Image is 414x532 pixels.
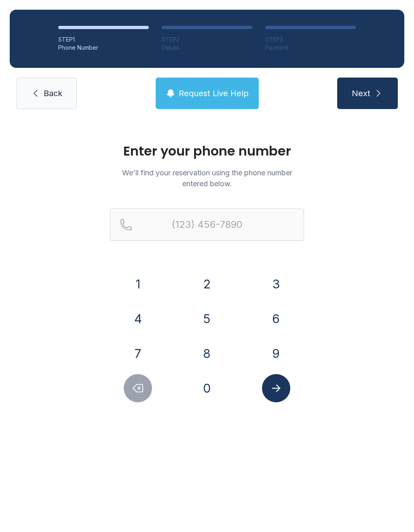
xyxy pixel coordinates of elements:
[193,305,221,333] button: 5
[262,305,290,333] button: 6
[262,374,290,402] button: Submit lookup form
[110,167,304,189] p: We'll find your reservation using the phone number entered below.
[58,44,149,52] div: Phone Number
[193,270,221,298] button: 2
[124,270,152,298] button: 1
[44,88,62,99] span: Back
[352,88,370,99] span: Next
[179,88,249,99] span: Request Live Help
[124,305,152,333] button: 4
[262,339,290,368] button: 9
[124,339,152,368] button: 7
[265,36,356,44] div: STEP 3
[162,44,252,52] div: Details
[193,339,221,368] button: 8
[262,270,290,298] button: 3
[193,374,221,402] button: 0
[265,44,356,52] div: Payment
[110,208,304,241] input: Reservation phone number
[58,36,149,44] div: STEP 1
[124,374,152,402] button: Delete number
[162,36,252,44] div: STEP 2
[110,145,304,158] h1: Enter your phone number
